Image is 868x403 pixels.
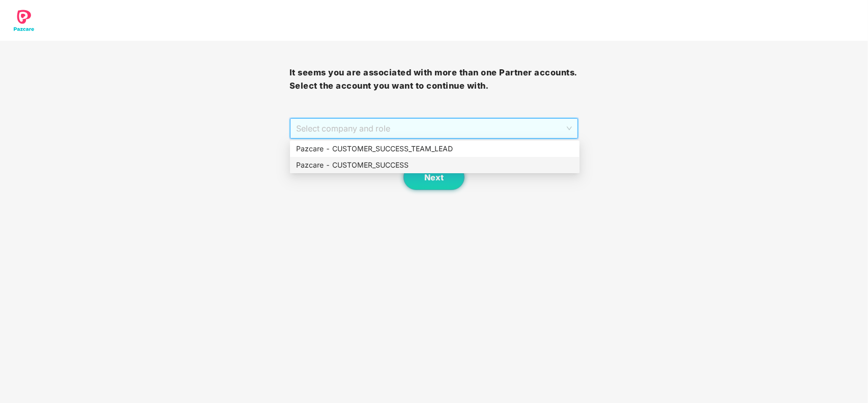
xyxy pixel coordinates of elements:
[424,173,444,182] span: Next
[290,157,580,173] div: Pazcare - CUSTOMER_SUCCESS
[290,66,579,92] h3: It seems you are associated with more than one Partner accounts. Select the account you want to c...
[296,119,572,138] span: Select company and role
[296,159,573,171] div: Pazcare - CUSTOMER_SUCCESS
[296,143,573,154] div: Pazcare - CUSTOMER_SUCCESS_TEAM_LEAD
[403,165,465,190] button: Next
[290,141,580,157] div: Pazcare - CUSTOMER_SUCCESS_TEAM_LEAD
